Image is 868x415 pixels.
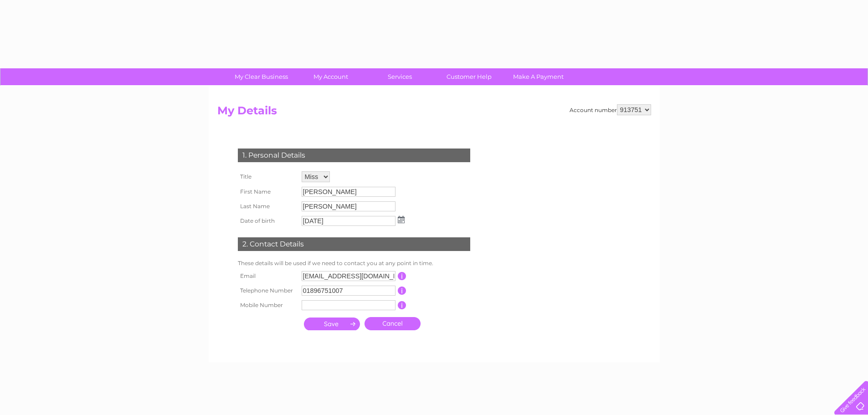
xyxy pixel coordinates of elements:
div: Account number [570,104,651,115]
th: Email [236,269,299,283]
a: Services [362,68,437,85]
input: Submit [304,318,360,330]
input: Information [398,301,406,309]
a: My Clear Business [224,68,299,85]
th: Mobile Number [236,298,299,313]
h2: My Details [217,104,651,122]
th: Telephone Number [236,283,299,298]
input: Information [398,272,406,280]
th: Date of birth [236,214,299,228]
div: 2. Contact Details [238,237,470,251]
th: Title [236,169,299,184]
a: Customer Help [431,68,507,85]
input: Information [398,287,406,295]
div: 1. Personal Details [238,149,470,162]
th: Last Name [236,199,299,214]
th: First Name [236,184,299,199]
img: ... [398,216,405,223]
td: These details will be used if we need to contact you at any point in time. [236,258,473,269]
a: Make A Payment [501,68,576,85]
a: Cancel [365,317,421,330]
a: My Account [293,68,368,85]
